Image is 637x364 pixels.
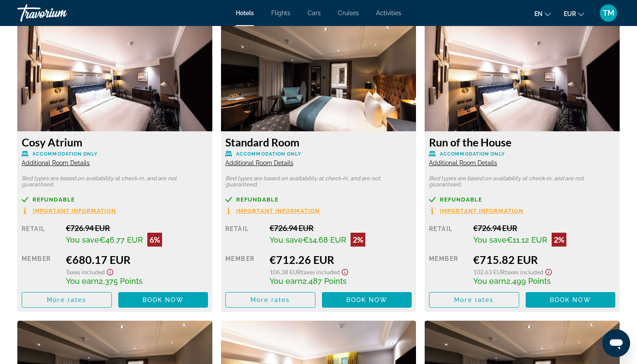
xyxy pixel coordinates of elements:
span: TM [603,9,614,17]
a: Refundable [429,196,615,203]
h3: Run of the House [429,136,615,149]
button: Book now [526,292,616,308]
span: Important Information [440,208,523,214]
button: Show Taxes and Fees disclaimer [340,266,350,276]
span: More rates [454,296,494,303]
div: Member [22,253,59,286]
span: Refundable [440,197,482,202]
div: €680.17 EUR [66,253,208,266]
img: e3669b3c-3e58-47e5-91de-ce1a8e872dc9.jpeg [221,23,416,131]
div: Retail [22,223,59,247]
div: Member [225,253,263,286]
button: More rates [225,292,315,308]
div: 2% [552,233,566,247]
span: Accommodation Only [440,151,505,157]
a: Cruises [338,10,359,16]
div: 2% [351,233,365,247]
span: Refundable [32,197,75,202]
span: 106.38 EUR [270,268,301,276]
span: You save [473,235,507,244]
a: Refundable [225,196,412,203]
span: You earn [270,276,302,286]
div: €726.94 EUR [270,223,412,233]
span: Important Information [32,208,116,214]
span: You save [66,235,99,244]
span: You earn [66,276,99,286]
span: Taxes included [505,268,543,276]
div: 6% [147,233,162,247]
span: You earn [473,276,506,286]
div: €715.82 EUR [473,253,615,266]
span: Book now [550,296,591,303]
span: €14.68 EUR [303,235,346,244]
span: Refundable [236,197,279,202]
button: Book now [118,292,208,308]
button: User Menu [597,4,620,22]
p: Bed types are based on availability at check-in, and are not guaranteed. [22,175,208,188]
span: 2,375 Points [99,276,143,286]
p: Bed types are based on availability at check-in, and are not guaranteed. [429,175,615,188]
button: Book now [322,292,412,308]
span: 2,499 Points [506,276,551,286]
span: Accommodation Only [236,151,301,157]
span: You save [270,235,303,244]
a: Travorium [17,2,104,24]
h3: Cosy Atrium [22,136,208,149]
button: Important Information [22,207,116,214]
img: 33da995e-02f0-4a3d-8efe-e0eba3ecfdee.jpeg [17,23,212,131]
h3: Standard Room [225,136,412,149]
span: EUR [564,10,576,17]
span: Accommodation Only [32,151,97,157]
button: Change language [534,7,551,20]
button: Important Information [225,207,320,214]
span: Book now [346,296,387,303]
button: Show Taxes and Fees disclaimer [543,266,554,276]
div: €726.94 EUR [66,223,208,233]
span: 102.63 EUR [473,268,505,276]
span: Book now [143,296,184,303]
button: More rates [22,292,112,308]
span: Taxes included [66,268,105,276]
span: Taxes included [301,268,340,276]
a: Flights [271,10,290,16]
div: €726.94 EUR [473,223,615,233]
a: Hotels [236,10,254,16]
span: Important Information [236,208,320,214]
div: Retail [429,223,467,247]
span: Additional Room Details [429,159,497,166]
button: Important Information [429,207,523,214]
a: Refundable [22,196,208,203]
span: €11.12 EUR [507,235,547,244]
span: Additional Room Details [22,159,90,166]
div: €712.26 EUR [270,253,412,266]
span: €46.77 EUR [99,235,143,244]
span: More rates [250,296,290,303]
div: Retail [225,223,263,247]
button: Show Taxes and Fees disclaimer [105,266,115,276]
a: Activities [376,10,401,16]
p: Bed types are based on availability at check-in, and are not guaranteed. [225,175,412,188]
span: More rates [47,296,86,303]
button: More rates [429,292,519,308]
span: 2,487 Points [302,276,347,286]
a: Cars [308,10,321,16]
iframe: Button to launch messaging window [602,329,630,357]
div: Member [429,253,467,286]
button: Change currency [564,7,584,20]
span: en [534,10,543,17]
span: Additional Room Details [225,159,293,166]
img: 33da995e-02f0-4a3d-8efe-e0eba3ecfdee.jpeg [425,23,620,131]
